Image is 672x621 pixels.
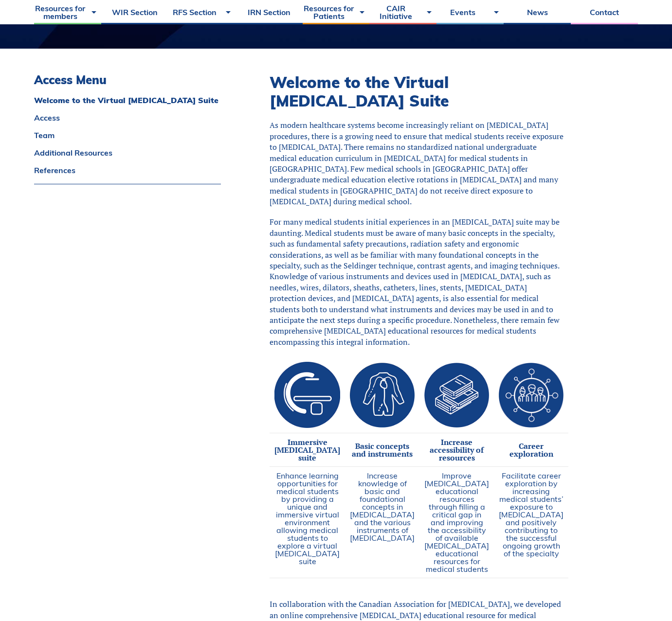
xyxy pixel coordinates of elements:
strong: Career exploration [509,441,553,459]
a: References [34,166,221,174]
span: As modern healthcare systems become increasingly reliant on [MEDICAL_DATA] procedures, there is a... [270,120,563,207]
td: Increase knowledge of basic and foundational concepts in [MEDICAL_DATA] and the various instrumen... [345,467,419,578]
strong: Immersive [MEDICAL_DATA] suite [274,437,340,463]
span: Welcome to the Virtual [MEDICAL_DATA] Suite [270,72,449,110]
a: Access [34,114,221,122]
a: Welcome to the Virtual [MEDICAL_DATA] Suite [34,96,221,104]
p: For many medical students initial experiences in an [MEDICAL_DATA] suite may be daunting. Medical... [270,216,565,347]
a: Additional Resources [34,149,221,157]
strong: Increase accessibility of resources [430,437,484,463]
td: Improve [MEDICAL_DATA] educational resources through filling a critical gap in and improving the ... [419,467,494,578]
h3: Access Menu [34,73,221,87]
a: Team [34,131,221,139]
td: Enhance learning opportunities for medical students by providing a unique and immersive virtual e... [270,467,345,578]
td: Facilitate career exploration by increasing medical students’ exposure to [MEDICAL_DATA] and posi... [494,467,568,578]
strong: Basic concepts and instruments [352,441,413,459]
